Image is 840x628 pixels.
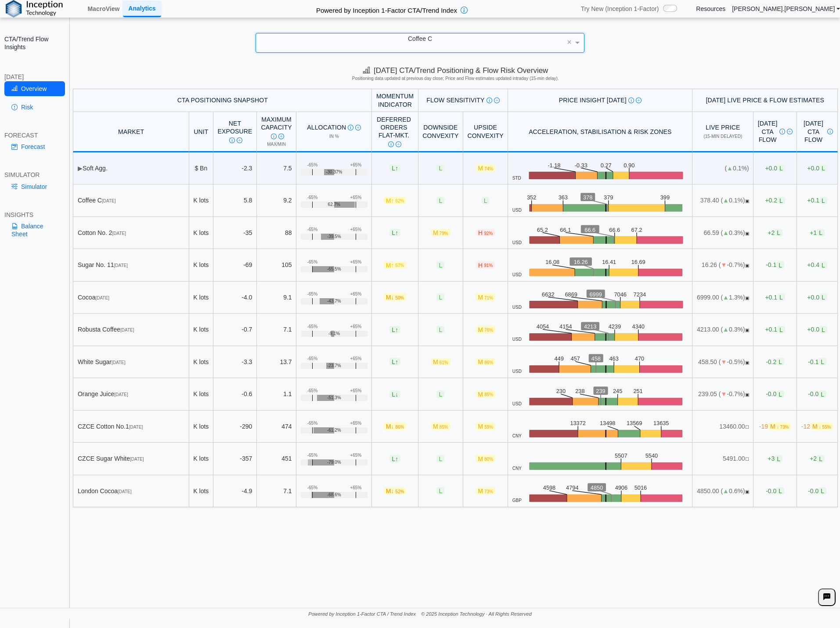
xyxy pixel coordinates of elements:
span: ↓ 73% [777,425,789,429]
img: Info [229,137,235,143]
text: 457 [571,356,580,362]
div: +65% [350,227,361,232]
td: K lots [189,411,213,443]
span: Coffee C [408,35,432,42]
text: 5507 [615,452,628,459]
text: 16.26 [574,259,588,265]
text: 66.6 [584,227,595,233]
div: Price Insight [DATE] [512,96,688,104]
span: M [476,390,495,398]
span: L [819,197,827,204]
span: M [476,164,495,172]
span: L [389,390,400,398]
a: Balance Sheet [4,219,65,242]
span: L [389,326,400,333]
span: ↑ [395,229,398,236]
td: K lots [189,184,213,217]
span: +0.1 [765,326,785,333]
div: -65% [307,324,317,329]
th: Downside Convexity [418,112,463,152]
td: -357 [213,443,257,475]
td: -3.3 [213,346,257,378]
span: OPEN: Market session is currently open. [745,231,749,236]
td: 474 [257,411,296,443]
td: ( 0.1%) [692,152,753,184]
div: +65% [350,260,361,265]
a: MacroView [84,1,123,16]
h2: CTA/Trend Flow Insights [4,35,65,51]
span: L [819,261,827,269]
span: L [436,164,444,172]
img: Info [271,134,277,139]
img: Read More [396,141,401,147]
td: 4213.00 ( 0.3%) [692,314,753,346]
span: [DATE] [112,360,125,365]
div: -65% [307,356,317,361]
span: [DATE] [102,199,115,203]
span: -65.5% [327,267,341,272]
text: 463 [609,356,619,362]
div: [DATE] CTA Flow [758,119,793,144]
td: 6999.00 ( 1.3%) [692,282,753,314]
div: +65% [350,195,361,200]
span: 79% [440,231,448,236]
div: +65% [350,388,361,393]
span: M [476,293,495,301]
text: -0.33 [574,162,587,169]
span: +0.1 [765,293,785,301]
div: +65% [350,162,361,168]
text: 16.69 [632,259,646,265]
span: [DATE] [120,328,134,332]
span: M [476,358,495,365]
span: L [777,164,785,172]
text: 0.90 [624,162,635,169]
span: × [567,38,572,46]
td: -4.0 [213,282,257,314]
td: -290 [213,411,257,443]
span: ↑ [391,197,394,204]
span: ↓ [391,423,394,430]
span: M [431,229,451,236]
text: 238 [576,388,585,394]
text: 13498 [600,420,616,427]
span: CNY [512,433,522,439]
text: 6632 [542,291,555,298]
img: Info [348,125,353,130]
span: -12 [801,422,833,430]
h2: Powered by Inception 1-Factor CTA/Trend Index [313,3,461,15]
span: ▲ [723,326,729,333]
text: 66.6 [609,227,620,233]
span: +0.1 [807,197,827,204]
td: K lots [189,443,213,475]
text: 239 [596,388,606,394]
th: MARKET [73,112,189,152]
text: 363 [559,194,568,201]
span: ↓ [391,294,394,301]
text: 5540 [646,452,659,459]
div: Coffee C [78,196,184,204]
div: Orange Juice [78,390,184,398]
span: -30.37% [326,170,342,175]
span: L [436,293,444,301]
th: CTA Positioning Snapshot [73,89,372,112]
span: USD [512,401,522,407]
text: 0.27 [600,162,611,169]
span: L [436,326,444,333]
td: 9.2 [257,184,296,217]
td: K lots [189,282,213,314]
span: L [777,293,785,301]
td: 458.50 ( -0.5%) [692,346,753,378]
span: L [777,197,785,204]
td: 13460.00 [692,411,753,443]
span: +0.0 [807,164,827,172]
span: +0.0 [807,293,827,301]
span: USD [512,208,522,213]
span: -0.0 [808,390,826,398]
span: ↑ [395,165,398,172]
span: USD [512,305,522,310]
text: 65.2 [537,227,548,233]
h5: Positioning data updated at previous day close; Price and Flow estimates updated intraday (15-min... [75,76,836,81]
span: L [482,197,490,204]
div: -65% [307,162,317,168]
span: M [431,422,451,430]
